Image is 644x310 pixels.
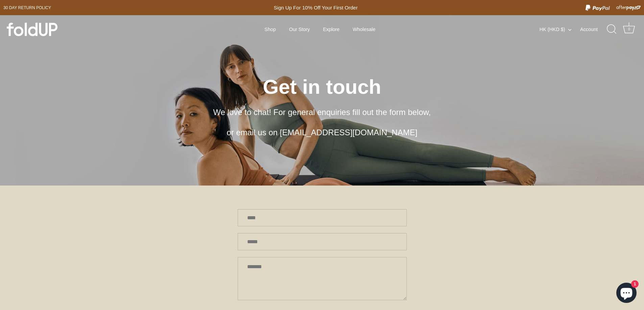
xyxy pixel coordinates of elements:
div: Primary navigation [248,23,392,36]
div: 0 [626,26,633,33]
textarea: Message [238,257,407,300]
a: Shop [259,23,282,36]
a: foldUP [7,23,107,36]
input: Email [238,233,407,250]
inbox-online-store-chat: Shopify online store chat [614,283,639,305]
a: Account [580,25,610,33]
a: Explore [317,23,345,36]
p: We love to chat! For general enquiries fill out the form below, [180,106,464,118]
a: Cart [622,22,637,37]
p: or email us on [EMAIL_ADDRESS][DOMAIN_NAME] [180,126,464,139]
img: foldUP [7,23,57,36]
a: 30 day Return policy [3,4,51,12]
a: Our Story [283,23,316,36]
input: Name [238,209,407,226]
button: HK (HKD $) [540,26,579,32]
a: Wholesale [347,23,381,36]
h2: Get in touch [30,74,614,100]
a: Search [604,22,619,37]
